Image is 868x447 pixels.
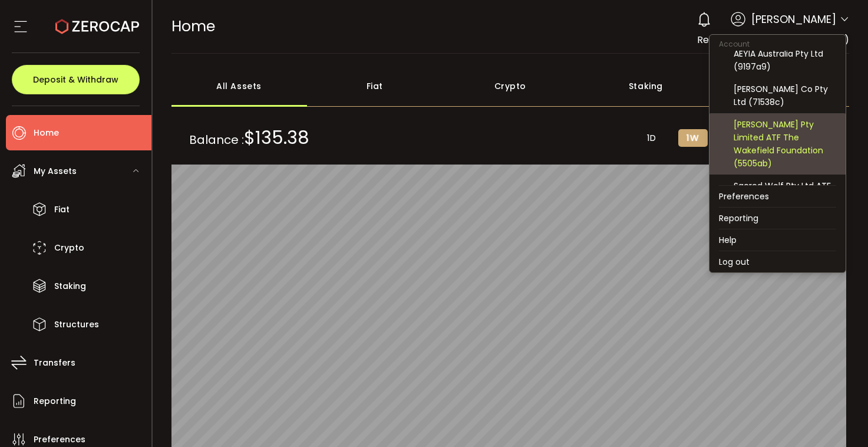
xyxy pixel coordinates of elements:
div: All Assets [171,65,307,107]
li: Preferences [709,186,846,207]
div: [PERSON_NAME] Co Pty Ltd (71538c) [734,83,836,109]
span: Revolution Tech Pty Ltd (b01350) [697,33,849,47]
span: Deposit & Withdraw [33,75,118,84]
iframe: Chat Widget [809,390,868,447]
span: Home [34,124,59,142]
li: Reporting [709,208,846,229]
span: Account [709,39,759,49]
span: 1W [687,133,699,143]
div: Staking [578,65,714,107]
span: Transfers [34,354,75,372]
div: AEYIA Australia Pty Ltd (9197a9) [734,47,836,73]
div: Fiat [307,65,443,107]
span: Staking [54,278,86,295]
div: Sacred Wolf Pty Ltd ATF Sacred Wolf Superannuation Fund (0d208c) [734,179,836,231]
span: 1D [647,133,656,143]
div: [PERSON_NAME] Pty Limited ATF The Wakefield Foundation (5505ab) [734,118,836,170]
span: Crypto [54,239,84,257]
span: My Assets [34,163,77,180]
li: Log out [709,251,846,272]
li: Help [709,229,846,251]
span: Fiat [54,201,70,218]
span: [PERSON_NAME] [751,11,836,27]
div: Crypto [443,65,578,107]
button: Deposit & Withdraw [12,65,140,94]
span: $135.38 [244,125,309,150]
span: Home [171,16,215,37]
span: Balance : [189,129,309,147]
span: Structures [54,316,99,333]
span: Reporting [34,393,76,410]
